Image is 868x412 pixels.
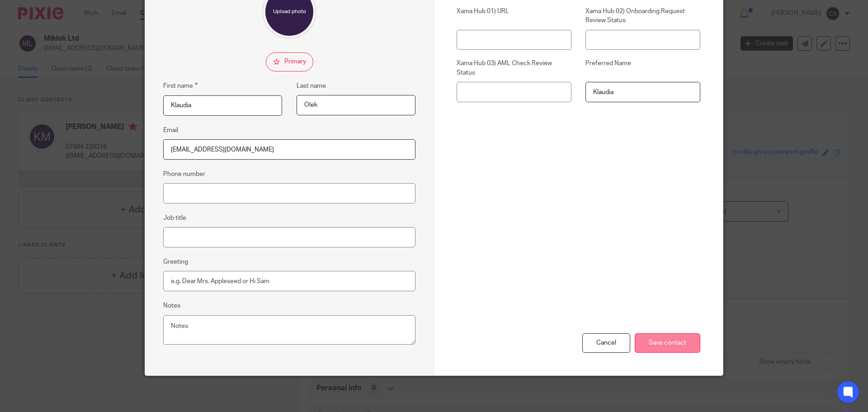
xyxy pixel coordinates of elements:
label: Job title [163,213,186,223]
label: Phone number [163,170,205,179]
label: Greeting [163,257,188,266]
label: Xama Hub 01) URL [457,7,571,25]
input: e.g. Dear Mrs. Appleseed or Hi Sam [163,271,415,291]
input: Save contact [635,333,700,353]
label: Email [163,126,178,135]
label: Last name [297,81,326,90]
label: Xama Hub 03) AML Check Review Status [457,59,571,77]
label: First name [163,81,198,91]
label: Preferred Name [585,59,700,77]
div: Cancel [582,333,630,353]
label: Notes [163,301,180,310]
label: Xama Hub 02) Onboarding Request Review Status [585,7,700,25]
